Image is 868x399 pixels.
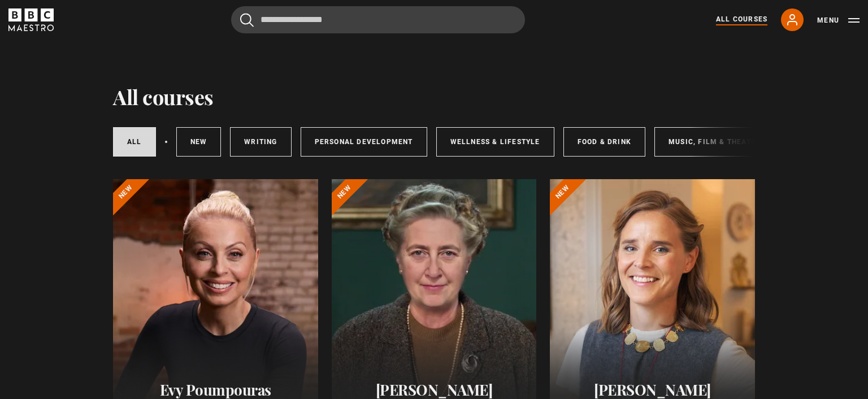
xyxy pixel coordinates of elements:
[240,13,254,27] button: Submit the search query
[817,15,860,26] button: Toggle navigation
[563,381,741,398] h2: [PERSON_NAME]
[230,127,291,157] a: Writing
[716,14,767,25] a: All Courses
[127,381,305,398] h2: Evy Poumpouras
[563,127,645,157] a: Food & Drink
[436,127,554,157] a: Wellness & Lifestyle
[345,381,523,398] h2: [PERSON_NAME]
[113,127,156,157] a: All
[113,85,214,109] h1: All courses
[231,6,525,33] input: Search
[176,127,222,157] a: New
[301,127,427,157] a: Personal Development
[8,8,54,31] svg: BBC Maestro
[654,127,775,157] a: Music, Film & Theatre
